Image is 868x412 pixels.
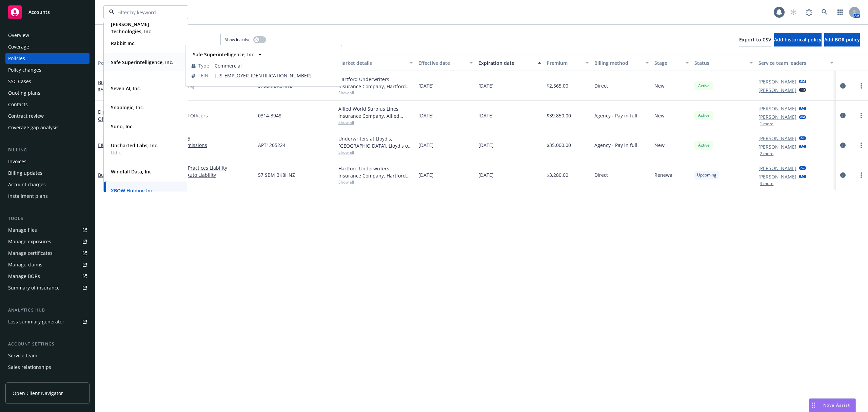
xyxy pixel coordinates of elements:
button: 1 more [760,122,773,126]
a: more [857,111,865,119]
a: [PERSON_NAME] [758,165,796,172]
div: Policies [8,53,25,64]
a: Business Owners [98,172,137,178]
div: Service team [8,350,37,361]
a: [PERSON_NAME] [758,105,796,112]
div: Effective date [418,59,466,67]
a: Manage claims [5,259,90,270]
span: Show all [338,149,413,155]
strong: Suno, Inc. [111,123,134,130]
strong: Snaplogic, Inc. [111,104,144,111]
button: Status [692,55,756,71]
span: Upcoming [697,172,716,178]
a: Billing updates [5,168,90,179]
button: Expiration date [476,55,544,71]
div: Summary of insurance [8,282,60,293]
a: SSC Cases [5,76,90,87]
div: Policy details [98,59,145,67]
span: $39,850.00 [547,112,571,119]
a: Coverage gap analysis [5,122,90,133]
div: Invoices [8,156,26,167]
span: New [654,142,665,149]
a: circleInformation [839,141,847,149]
span: Direct [594,82,608,89]
a: Related accounts [5,373,90,384]
a: Policies [5,53,90,64]
div: Drag to move [809,399,818,412]
a: Coverage [5,41,90,52]
a: Commercial Auto Liability [158,171,253,179]
div: Loss summary generator [8,316,64,327]
button: Service team leaders [756,55,836,71]
button: Policy details [95,55,155,71]
div: Manage BORs [8,271,40,282]
strong: Rabbit Inc. [111,40,136,46]
div: Manage exposures [8,236,51,247]
a: Installment plans [5,191,90,202]
div: Manage claims [8,259,42,270]
div: Coverage [8,41,29,52]
div: Status [694,59,746,67]
span: $2,565.00 [547,82,568,89]
div: Expiration date [478,59,534,67]
a: Directors and Officers [98,109,139,122]
a: Contacts [5,99,90,110]
button: Market details [336,55,416,71]
span: $35,000.00 [547,142,571,149]
strong: XBOW Holding Inc [111,187,153,194]
button: 2 more [760,152,773,156]
span: Udio [111,149,158,156]
span: [DATE] [418,142,434,149]
div: Billing method [594,59,642,67]
div: Allied World Surplus Lines Insurance Company, Allied World Assurance Company (AWAC), Socius Insur... [338,105,413,119]
button: Premium [544,55,592,71]
span: Show inactive [225,37,251,42]
a: circleInformation [839,111,847,119]
a: [PERSON_NAME] [758,135,796,142]
a: [PERSON_NAME] [758,78,796,85]
button: 3 more [760,182,773,186]
span: [DATE] [478,112,494,119]
div: Market details [338,59,406,67]
span: Show all [338,179,413,185]
a: Loss summary generator [5,316,90,327]
div: SSC Cases [8,76,31,87]
a: Invoices [5,156,90,167]
span: Renewal [654,171,674,179]
span: [DATE] [418,171,434,179]
button: Add historical policy [774,33,822,46]
a: Summary of insurance [5,282,90,293]
div: Policy changes [8,64,41,75]
a: 2 more [158,89,253,96]
div: Account settings [5,341,90,348]
strong: Windfall Data, Inc [111,168,152,175]
a: Accounts [5,3,90,22]
a: Cyber Liability [158,134,253,142]
span: $3,280.00 [547,171,568,179]
a: more [857,141,865,149]
span: [DATE] [418,82,434,89]
div: Premium [547,59,582,67]
span: Add historical policy [774,36,822,43]
span: Accounts [28,10,50,15]
a: Overview [5,30,90,41]
a: Policy changes [5,64,90,75]
span: Show all [338,119,413,125]
div: Contract review [8,111,44,121]
a: Service team [5,350,90,361]
div: Analytics hub [5,307,90,314]
a: Directors and Officers [158,112,253,119]
span: Active [697,83,711,89]
a: Search [818,5,831,19]
div: Overview [8,30,29,41]
span: Direct [594,171,608,179]
span: Type [198,62,209,69]
div: Manage files [8,225,37,236]
div: Related accounts [8,373,47,384]
a: Start snowing [787,5,800,19]
div: Underwriters at Lloyd's, [GEOGRAPHIC_DATA], Lloyd's of [GEOGRAPHIC_DATA], Ambridge Partners LLC, ... [338,135,413,149]
a: more [857,171,865,179]
strong: Safe Superintelligence, Inc. [193,51,255,58]
span: Manage exposures [5,236,90,247]
span: 0314-3948 [258,112,281,119]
